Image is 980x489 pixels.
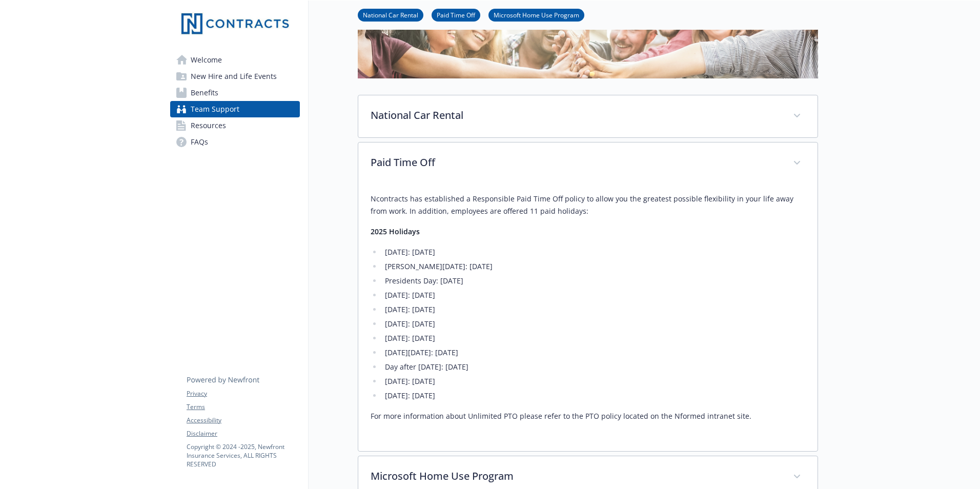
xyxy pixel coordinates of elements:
p: National Car Rental [371,108,781,123]
p: For more information about Unlimited PTO please refer to the PTO policy located on the Nformed in... [371,410,805,422]
a: Paid Time Off [432,10,480,19]
li: [DATE]: [DATE] [382,289,805,301]
a: Benefits [170,85,300,101]
li: [DATE]: [DATE] [382,332,805,344]
a: Microsoft Home Use Program [488,10,584,19]
li: [PERSON_NAME][DATE]: [DATE] [382,260,805,273]
a: Privacy [187,389,299,398]
div: Paid Time Off [358,185,818,451]
li: Presidents Day: [DATE] [382,275,805,287]
a: Resources [170,117,300,134]
p: Paid Time Off [371,155,781,170]
span: Benefits [191,85,218,101]
a: Disclaimer [187,429,299,438]
li: [DATE]: [DATE] [382,375,805,388]
a: Welcome [170,52,300,68]
a: Terms [187,402,299,412]
div: Paid Time Off [358,142,818,185]
p: Ncontracts has established a Responsible Paid Time Off policy to allow you the greatest possible ... [371,193,805,217]
li: [DATE][DATE]: [DATE] [382,347,805,359]
span: FAQs [191,134,208,150]
a: National Car Rental [358,10,423,19]
span: Welcome [191,52,222,68]
li: [DATE]: [DATE] [382,303,805,316]
a: New Hire and Life Events [170,68,300,85]
strong: 2025 Holidays [371,227,420,236]
span: Team Support [191,101,239,117]
li: [DATE]: [DATE] [382,246,805,258]
div: National Car Rental [358,95,818,137]
p: Copyright © 2024 - 2025 , Newfront Insurance Services, ALL RIGHTS RESERVED [187,442,299,468]
a: Team Support [170,101,300,117]
li: Day after [DATE]: [DATE] [382,361,805,373]
li: [DATE]: [DATE] [382,390,805,402]
a: FAQs [170,134,300,150]
li: [DATE]: [DATE] [382,318,805,330]
a: Accessibility [187,416,299,425]
p: Microsoft Home Use Program [371,468,781,484]
span: New Hire and Life Events [191,68,277,85]
span: Resources [191,117,226,134]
